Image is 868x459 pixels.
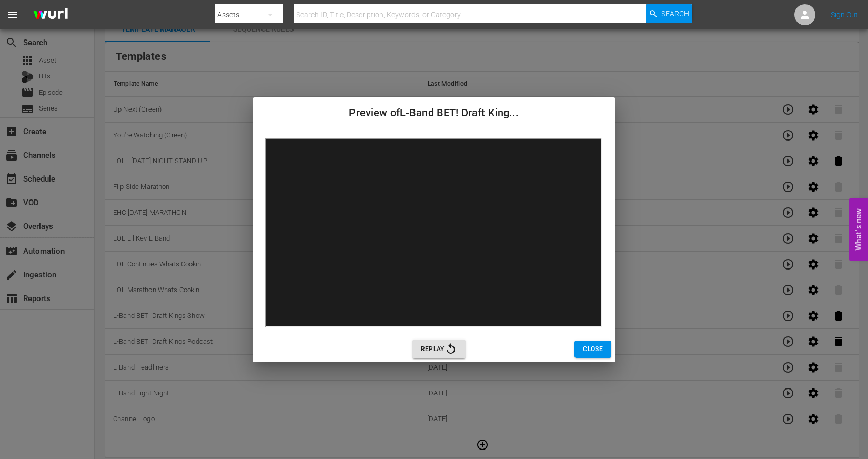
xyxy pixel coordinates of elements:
[661,4,689,23] span: Search
[831,11,858,19] a: Sign Out
[421,343,457,355] span: Replay
[412,340,466,358] button: Replay
[25,3,76,27] img: ans4CAIJ8jUAAAAAAAAAAAAAAAAAAAAAAAAgQb4GAAAAAAAAAAAAAAAAAAAAAAAAJMjXAAAAAAAAAAAAAAAAAAAAAAAAgAT5G...
[583,344,603,355] span: Close
[849,198,868,261] button: Open Feedback Widget
[574,341,611,358] button: Close
[6,8,19,21] span: menu
[349,107,519,119] span: Preview of L-Band BET! Draft King...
